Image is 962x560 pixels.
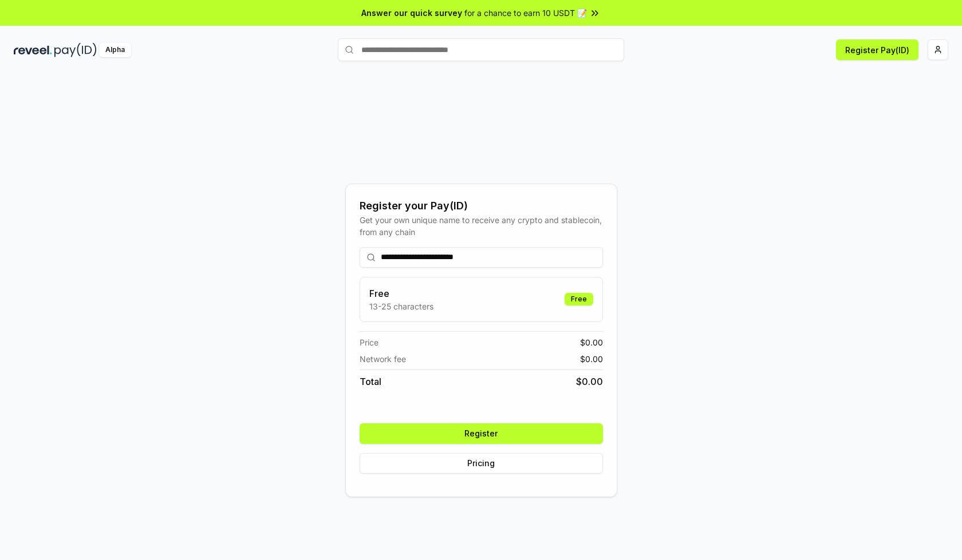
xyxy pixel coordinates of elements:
h3: Free [369,287,433,300]
span: Price [360,336,379,348]
img: pay_id [54,43,97,57]
button: Register [360,423,603,444]
div: Get your own unique name to receive any crypto and stablecoin, from any chain [360,214,603,238]
button: Register Pay(ID) [836,39,918,60]
span: Network fee [360,353,406,365]
span: $ 0.00 [576,375,603,388]
button: Pricing [360,453,603,474]
div: Register your Pay(ID) [360,198,603,214]
p: 13-25 characters [369,300,433,312]
span: $ 0.00 [580,336,603,348]
img: reveel_dark [14,43,52,57]
span: for a chance to earn 10 USDT 📝 [464,7,587,19]
div: Free [565,293,593,305]
span: Answer our quick survey [361,7,462,19]
span: Total [360,375,381,388]
span: $ 0.00 [580,353,603,365]
div: Alpha [99,43,131,57]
